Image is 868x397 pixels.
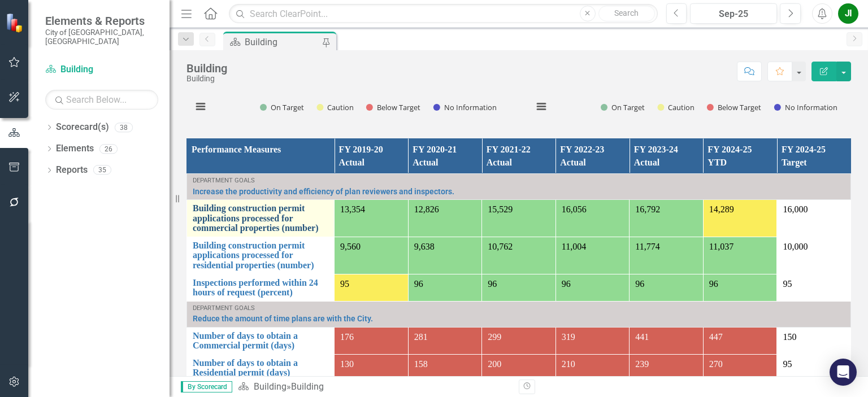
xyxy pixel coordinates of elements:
span: 441 [635,332,649,342]
input: Search ClearPoint... [229,4,657,24]
button: Show Below Target [366,102,421,112]
td: Double-Click to Edit Right Click for Context Menu [187,237,335,274]
button: Show No Information [774,102,837,112]
span: 96 [635,279,644,289]
small: City of [GEOGRAPHIC_DATA], [GEOGRAPHIC_DATA] [45,28,158,46]
span: 16,792 [635,204,660,214]
span: 11,037 [709,242,734,251]
td: Double-Click to Edit Right Click for Context Menu [187,354,335,381]
td: Double-Click to Edit Right Click for Context Menu [187,274,335,301]
button: Show On Target [260,102,304,112]
td: Double-Click to Edit Right Click for Context Menu [187,174,851,200]
span: 10,000 [783,242,808,251]
span: 15,529 [488,204,513,214]
button: Show Below Target [707,102,762,112]
a: Building [45,63,158,76]
a: Inspections performed within 24 hours of request (percent) [193,278,328,298]
a: Scorecard(s) [56,121,109,134]
div: Building [186,75,227,83]
div: Building [291,381,324,392]
span: 9,638 [414,242,435,251]
span: 95 [340,279,349,289]
div: 38 [115,123,133,132]
span: 11,004 [562,242,586,251]
span: 200 [488,359,501,369]
a: Number of days to obtain a Commercial permit (days) [193,331,328,351]
td: Double-Click to Edit Right Click for Context Menu [187,301,851,327]
span: 281 [414,332,428,342]
span: 9,560 [340,242,361,251]
div: 26 [99,144,118,154]
span: 96 [709,279,718,289]
div: Department Goals [193,305,845,312]
img: ClearPoint Strategy [6,13,25,33]
span: 16,056 [562,204,587,214]
button: Search [598,6,655,21]
span: 10,762 [488,242,513,251]
span: Search [614,8,639,18]
span: 13,354 [340,204,365,214]
div: Department Goals [193,177,845,184]
td: Double-Click to Edit [777,274,851,301]
div: 35 [93,165,111,175]
a: Elements [56,142,94,155]
span: 270 [709,359,723,369]
a: Building [254,381,287,392]
span: 16,000 [783,204,808,214]
button: Show Caution [316,102,353,112]
span: Elements & Reports [45,14,158,28]
td: Double-Click to Edit Right Click for Context Menu [187,200,335,237]
span: 96 [562,279,571,289]
input: Search Below... [45,90,158,110]
span: 96 [414,279,423,289]
td: Double-Click to Edit [777,354,851,381]
button: Show On Target [601,102,645,112]
a: Reduce the amount of time plans are with the City. [193,315,845,323]
span: 130 [340,359,354,369]
a: Increase the productivity and efficiency of plan reviewers and inspectors. [193,187,845,196]
span: 176 [340,332,354,342]
span: 14,289 [709,204,734,214]
button: JI [838,3,858,24]
span: 447 [709,332,723,342]
div: Building [245,35,319,49]
td: Double-Click to Edit [777,200,851,237]
td: Double-Click to Edit [777,327,851,354]
span: 95 [783,359,792,369]
a: Building construction permit applications processed for commercial properties (number) [193,203,328,233]
span: 210 [562,359,575,369]
button: View chart menu, Year over Year Performance [533,99,549,115]
span: 11,774 [635,242,659,251]
div: » [238,381,510,394]
button: View chart menu, Monthly Performance [193,99,209,115]
span: 158 [414,359,428,369]
a: Building construction permit applications processed for residential properties (number) [193,241,328,271]
span: 319 [562,332,575,342]
td: Double-Click to Edit Right Click for Context Menu [187,327,335,354]
a: Number of days to obtain a Residential permit (days) [193,358,328,378]
span: 95 [783,279,792,289]
button: Show Caution [657,102,694,112]
span: 239 [635,359,649,369]
span: 299 [488,332,501,342]
button: Sep-25 [690,3,777,24]
td: Double-Click to Edit [777,237,851,274]
a: Reports [56,164,88,177]
span: 12,826 [414,204,439,214]
button: Show No Information [433,102,496,112]
div: Open Intercom Messenger [830,359,857,386]
span: 150 [783,332,796,342]
div: Building [186,62,227,75]
span: 96 [488,279,497,289]
span: By Scorecard [181,381,232,392]
div: Sep-25 [694,7,773,21]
